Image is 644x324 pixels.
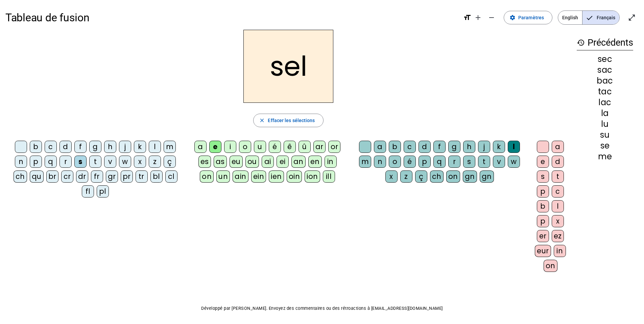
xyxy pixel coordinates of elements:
mat-icon: close [259,117,265,123]
div: b [389,141,401,153]
div: un [216,170,230,183]
button: Effacer les sélections [253,114,323,127]
div: m [359,156,371,168]
div: lu [577,120,633,128]
div: r [59,156,72,168]
div: u [254,141,266,153]
div: a [552,141,564,153]
div: sac [577,66,633,74]
div: g [448,141,460,153]
div: in [325,156,337,168]
div: ç [415,170,427,183]
div: k [493,141,505,153]
div: é [269,141,281,153]
h2: sel [243,30,333,103]
div: gr [106,170,118,183]
div: ai [262,156,274,168]
div: é [404,156,416,168]
div: ien [269,170,284,183]
div: ez [552,230,564,242]
div: ein [251,170,266,183]
div: ion [305,170,320,183]
div: p [30,156,42,168]
div: q [45,156,57,168]
div: or [328,141,340,153]
div: fr [91,170,103,183]
div: an [291,156,306,168]
div: g [89,141,101,153]
div: t [89,156,101,168]
div: x [134,156,146,168]
div: tr [136,170,148,183]
div: t [552,170,564,183]
div: a [374,141,386,153]
div: p [419,156,431,168]
div: s [74,156,87,168]
div: ill [323,170,335,183]
div: p [537,215,549,227]
div: s [537,170,549,183]
div: d [552,156,564,168]
div: v [493,156,505,168]
div: ch [430,170,444,183]
div: h [104,141,116,153]
div: oin [287,170,302,183]
div: k [134,141,146,153]
div: ç [164,156,176,168]
div: en [308,156,322,168]
div: dr [76,170,88,183]
div: b [30,141,42,153]
div: on [200,170,214,183]
div: gn [480,170,494,183]
div: on [446,170,460,183]
div: as [214,156,227,168]
button: Augmenter la taille de la police [471,11,485,24]
div: c [45,141,57,153]
div: p [537,185,549,198]
div: d [59,141,72,153]
mat-icon: open_in_full [628,14,636,22]
div: eu [230,156,243,168]
div: ou [245,156,259,168]
div: ch [14,170,27,183]
div: s [463,156,475,168]
div: w [508,156,520,168]
div: n [374,156,386,168]
div: e [209,141,221,153]
div: la [577,109,633,117]
div: d [419,141,431,153]
div: z [149,156,161,168]
mat-icon: format_size [463,14,471,22]
div: r [448,156,460,168]
span: Paramètres [518,14,544,22]
div: c [404,141,416,153]
mat-button-toggle-group: Language selection [558,10,620,25]
div: pr [121,170,133,183]
div: ei [277,156,289,168]
div: f [433,141,446,153]
div: lac [577,98,633,107]
div: on [544,260,557,272]
div: l [508,141,520,153]
div: q [433,156,446,168]
div: m [164,141,176,153]
div: v [104,156,116,168]
button: Paramètres [504,11,552,24]
div: cl [165,170,177,183]
div: û [299,141,311,153]
mat-icon: add [474,14,482,22]
div: b [537,200,549,212]
span: English [558,11,582,24]
div: a [194,141,207,153]
div: z [400,170,412,183]
mat-icon: remove [487,14,496,22]
div: er [537,230,549,242]
div: x [552,215,564,227]
mat-icon: history [577,39,585,47]
div: l [149,141,161,153]
div: cr [61,170,73,183]
div: c [552,185,564,198]
div: tac [577,88,633,96]
div: es [198,156,211,168]
span: Français [582,11,619,24]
